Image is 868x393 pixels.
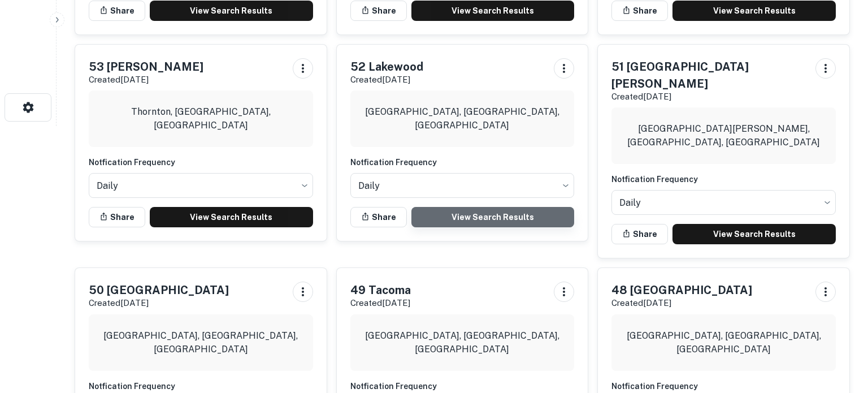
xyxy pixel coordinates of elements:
h5: 49 Tacoma [350,282,411,299]
p: Created [DATE] [89,73,203,87]
p: Thornton, [GEOGRAPHIC_DATA], [GEOGRAPHIC_DATA] [98,105,304,132]
h6: Notfication Frequency [611,380,836,392]
p: Created [DATE] [350,73,423,87]
a: View Search Results [150,1,313,21]
iframe: Chat Widget [811,303,868,357]
p: Created [DATE] [89,296,229,310]
a: View Search Results [411,207,575,227]
a: View Search Results [411,1,575,21]
h5: 53 [PERSON_NAME] [89,58,203,75]
a: View Search Results [672,1,836,21]
p: [GEOGRAPHIC_DATA], [GEOGRAPHIC_DATA], [GEOGRAPHIC_DATA] [359,329,566,356]
p: Created [DATE] [350,296,411,310]
button: Share [89,1,145,21]
p: [GEOGRAPHIC_DATA], [GEOGRAPHIC_DATA], [GEOGRAPHIC_DATA] [359,105,566,132]
button: Share [350,207,407,227]
h5: 50 [GEOGRAPHIC_DATA] [89,282,229,299]
h5: 51 [GEOGRAPHIC_DATA][PERSON_NAME] [611,58,806,92]
h5: 52 Lakewood [350,58,423,75]
h6: Notfication Frequency [350,156,575,169]
p: Created [DATE] [611,90,806,103]
button: Share [89,207,145,227]
div: Without label [89,170,313,201]
div: Without label [611,187,836,218]
button: Share [611,1,668,21]
h6: Notfication Frequency [611,173,836,185]
a: View Search Results [150,207,313,227]
h6: Notfication Frequency [89,156,313,169]
p: [GEOGRAPHIC_DATA], [GEOGRAPHIC_DATA], [GEOGRAPHIC_DATA] [620,329,827,356]
button: Share [611,224,668,244]
a: View Search Results [672,224,836,244]
h5: 48 [GEOGRAPHIC_DATA] [611,282,752,299]
p: [GEOGRAPHIC_DATA][PERSON_NAME], [GEOGRAPHIC_DATA], [GEOGRAPHIC_DATA] [620,122,827,149]
div: Without label [350,170,575,201]
h6: Notfication Frequency [89,380,313,392]
h6: Notfication Frequency [350,380,575,392]
button: Share [350,1,407,21]
p: Created [DATE] [611,296,752,310]
p: [GEOGRAPHIC_DATA], [GEOGRAPHIC_DATA], [GEOGRAPHIC_DATA] [98,329,304,356]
